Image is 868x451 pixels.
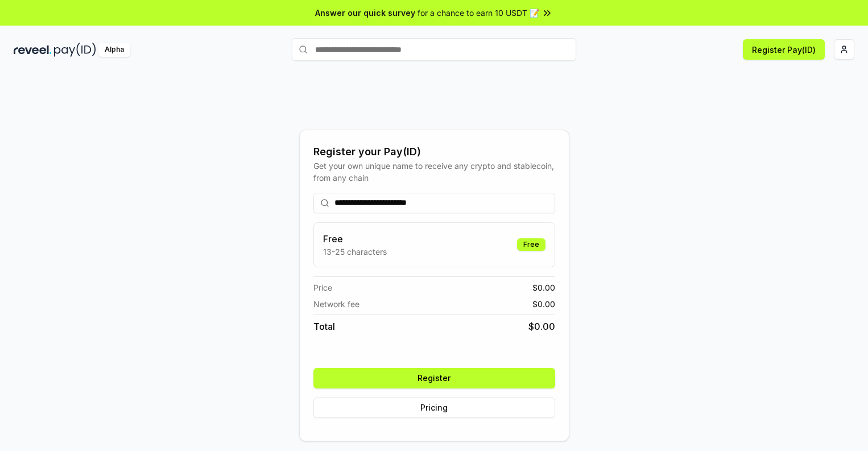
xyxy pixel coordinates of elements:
[14,43,52,57] img: reveel_dark
[532,298,555,310] span: $ 0.00
[54,43,96,57] img: pay_id
[313,282,332,293] span: Price
[528,320,555,333] span: $ 0.00
[313,298,359,310] span: Network fee
[517,238,545,251] div: Free
[323,246,387,258] p: 13-25 characters
[98,43,130,57] div: Alpha
[313,144,555,160] div: Register your Pay(ID)
[313,368,555,388] button: Register
[418,7,539,19] span: for a chance to earn 10 USDT 📝
[315,7,415,19] span: Answer our quick survey
[313,398,555,418] button: Pricing
[313,320,335,333] span: Total
[323,232,387,246] h3: Free
[532,282,555,293] span: $ 0.00
[743,39,825,60] button: Register Pay(ID)
[313,160,555,184] div: Get your own unique name to receive any crypto and stablecoin, from any chain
